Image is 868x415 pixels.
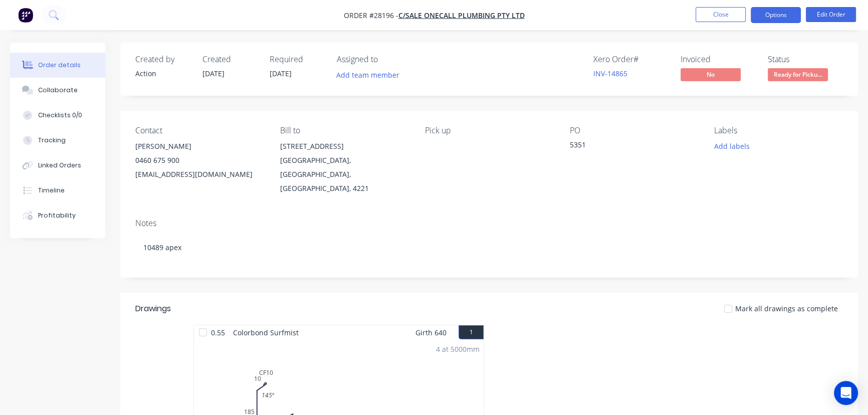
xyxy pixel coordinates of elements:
div: 0460 675 900 [135,153,264,167]
span: Order #28196 - [344,11,398,20]
div: Status [768,55,843,64]
span: Ready for Picku... [768,68,828,81]
div: Order details [38,61,81,70]
button: Edit Order [806,7,856,22]
button: Close [696,7,746,22]
div: [STREET_ADDRESS] [280,139,409,153]
button: Linked Orders [10,153,105,178]
div: Linked Orders [38,161,81,170]
span: No [681,68,741,81]
button: Ready for Picku... [768,68,828,83]
div: Drawings [135,303,171,315]
div: Pick up [425,126,554,135]
div: Xero Order # [593,55,669,64]
div: Required [270,55,325,64]
span: Girth 640 [415,325,447,340]
div: Invoiced [681,55,756,64]
div: 10489 apex [135,232,843,263]
a: C/Sale Onecall Plumbing Pty Ltd [398,11,525,20]
button: Add labels [709,139,755,153]
div: Open Intercom Messenger [834,381,858,405]
button: Checklists 0/0 [10,103,105,128]
button: 1 [459,325,484,339]
div: Contact [135,126,264,135]
button: Options [751,7,801,23]
a: INV-14865 [593,69,627,78]
button: Collaborate [10,78,105,103]
div: [EMAIL_ADDRESS][DOMAIN_NAME] [135,167,264,181]
button: Add team member [331,68,405,82]
div: Action [135,68,190,79]
button: Add team member [337,68,405,82]
span: 0.55 [207,325,229,340]
div: PO [569,126,698,135]
div: [PERSON_NAME]0460 675 900[EMAIL_ADDRESS][DOMAIN_NAME] [135,139,264,181]
span: [DATE] [270,69,292,78]
span: Colorbond Surfmist [229,325,303,340]
div: 4 at 5000mm [436,344,480,354]
button: Tracking [10,128,105,153]
div: Checklists 0/0 [38,111,82,120]
div: Created [202,55,258,64]
div: Timeline [38,186,65,195]
button: Order details [10,53,105,78]
div: [STREET_ADDRESS][GEOGRAPHIC_DATA], [GEOGRAPHIC_DATA], [GEOGRAPHIC_DATA], 4221 [280,139,409,195]
div: Labels [714,126,843,135]
div: Bill to [280,126,409,135]
span: [DATE] [202,69,225,78]
div: Assigned to [337,55,437,64]
img: Factory [18,8,33,23]
div: Profitability [38,211,76,220]
button: Profitability [10,203,105,228]
div: Collaborate [38,86,78,95]
button: Timeline [10,178,105,203]
div: [PERSON_NAME] [135,139,264,153]
div: 5351 [569,139,695,153]
div: Created by [135,55,190,64]
span: Mark all drawings as complete [735,303,838,314]
div: Notes [135,219,843,228]
div: [GEOGRAPHIC_DATA], [GEOGRAPHIC_DATA], [GEOGRAPHIC_DATA], 4221 [280,153,409,195]
div: Tracking [38,136,66,145]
